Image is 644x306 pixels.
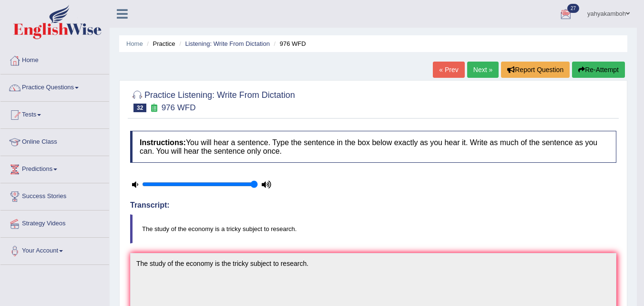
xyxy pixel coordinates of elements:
span: 32 [133,104,146,112]
small: Exam occurring question [149,104,159,113]
a: Next » [467,62,499,78]
h2: Practice Listening: Write From Dictation [130,88,295,112]
a: Strategy Videos [0,211,109,234]
button: Re-Attempt [572,62,625,78]
h4: Transcript: [130,201,616,210]
li: Practice [144,39,175,48]
button: Report Question [501,62,570,78]
b: Instructions: [140,138,186,147]
a: Practice Questions [0,74,109,98]
a: Listening: Write From Dictation [185,40,270,47]
a: Tests [0,102,109,126]
small: 976 WFD [162,103,196,112]
a: Home [126,40,143,47]
li: 976 WFD [272,39,306,48]
a: Predictions [0,156,109,180]
span: 27 [567,4,579,13]
a: Success Stories [0,183,109,207]
a: Your Account [0,238,109,262]
a: « Prev [433,62,464,78]
blockquote: The study of the economy is a tricky subject to research. [130,214,616,243]
a: Home [0,47,109,71]
a: Online Class [0,129,109,153]
h4: You will hear a sentence. Type the sentence in the box below exactly as you hear it. Write as muc... [130,131,616,163]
